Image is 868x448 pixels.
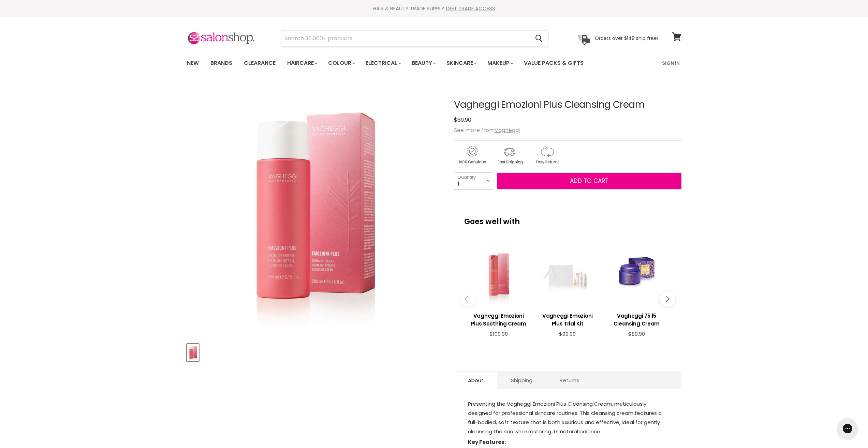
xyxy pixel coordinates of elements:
[454,116,471,124] span: $69.90
[529,145,565,165] img: returns.gif
[497,372,546,389] a: Shipping
[468,399,668,437] p: Presenting the Vagheggi Emozioni Plus Cleansing Cream, meticulously designed for professional ski...
[407,56,440,70] a: Beauty
[495,126,520,134] a: Vagheggi
[834,416,861,441] iframe: Gorgias live chat messenger
[186,342,443,361] div: Product thumbnails
[658,56,684,70] a: Sign In
[282,56,322,70] a: Haircare
[239,56,281,70] a: Clearance
[468,307,530,331] a: View product:Vagheggi Emozioni Plus Soothing Cream
[570,177,608,185] span: Add to cart
[182,53,623,73] ul: Main menu
[182,56,204,70] a: New
[530,31,548,46] button: Search
[178,53,690,73] nav: Main
[188,345,198,361] img: Vagheggi Emozioni Plus Cleansing Cream
[605,312,667,328] h3: Vagheggi 75.15 Cleansing Cream
[468,438,506,446] strong: Key Features:
[546,372,593,389] a: Returns
[536,307,599,331] a: View product:Vagheggi Emozioni Plus Trial Kit
[323,56,359,70] a: Colour
[447,5,495,12] a: GET TRADE ACCESS
[281,31,530,46] input: Search
[441,56,481,70] a: Skincare
[519,56,589,70] a: Value Packs & Gifts
[468,312,530,328] h3: Vagheggi Emozioni Plus Soothing Cream
[491,145,528,165] img: shipping.gif
[605,307,667,331] a: View product:Vagheggi 75.15 Cleansing Cream
[205,56,237,70] a: Brands
[497,173,681,190] button: Add to cart
[234,90,394,329] img: Vagheggi Emozioni Plus Cleansing Cream
[559,330,576,337] span: $99.90
[536,312,599,328] h3: Vagheggi Emozioni Plus Trial Kit
[628,330,645,337] span: $89.90
[464,207,671,229] p: Goes well with
[361,56,405,70] a: Electrical
[281,30,548,47] form: Product
[454,100,681,110] h1: Vagheggi Emozioni Plus Cleansing Cream
[454,145,490,165] img: genuine.gif
[489,330,508,337] span: $109.90
[454,172,493,189] select: Quantity
[454,372,497,389] a: About
[595,35,658,41] p: Orders over $149 ship free!
[482,56,517,70] a: Makeup
[454,126,520,134] span: See more from
[187,344,199,361] button: Vagheggi Emozioni Plus Cleansing Cream
[187,83,442,337] div: Vagheggi Emozioni Plus Cleansing Cream image. Click or Scroll to Zoom.
[178,5,690,12] div: HAIR & BEAUTY TRADE SUPPLY |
